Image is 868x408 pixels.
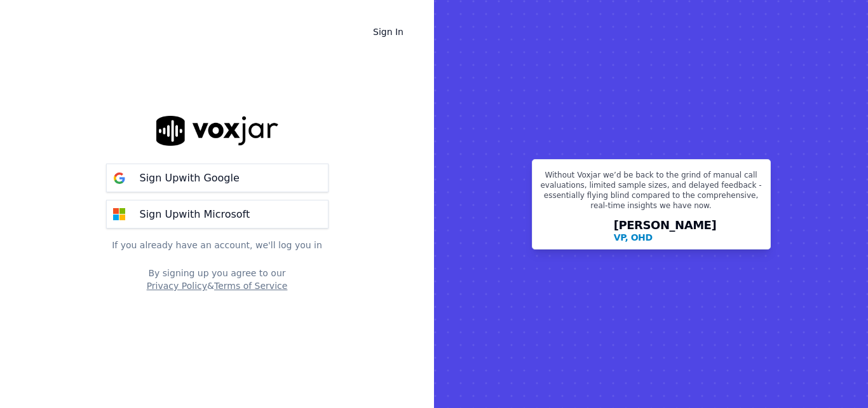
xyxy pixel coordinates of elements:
[140,207,250,222] p: Sign Up with Microsoft
[107,202,132,227] img: microsoft Sign Up button
[147,279,207,292] button: Privacy Policy
[214,279,287,292] button: Terms of Service
[614,231,653,244] p: VP, OHD
[106,267,329,292] div: By signing up you agree to our &
[106,164,329,192] button: Sign Upwith Google
[540,170,763,216] p: Without Voxjar we’d be back to the grind of manual call evaluations, limited sample sizes, and de...
[614,220,717,244] div: [PERSON_NAME]
[363,20,414,43] a: Sign In
[106,200,329,229] button: Sign Upwith Microsoft
[156,116,278,146] img: logo
[106,239,329,251] p: If you already have an account, we'll log you in
[140,171,240,186] p: Sign Up with Google
[107,165,132,191] img: google Sign Up button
